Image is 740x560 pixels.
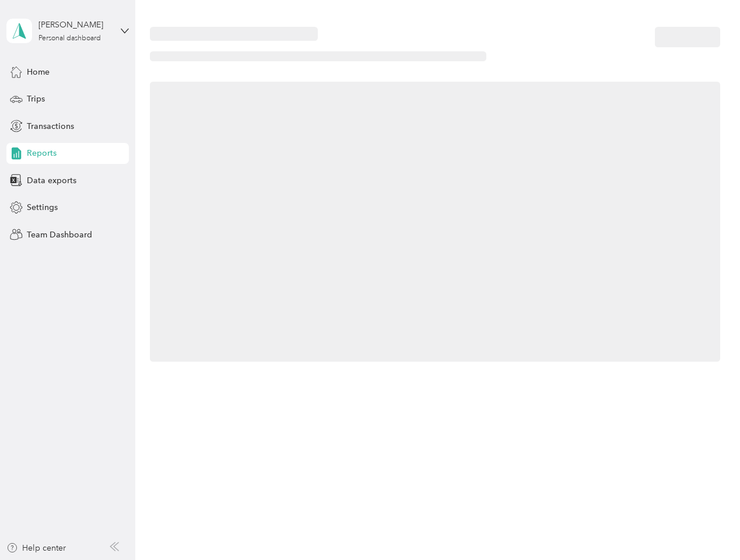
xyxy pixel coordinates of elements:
[675,495,740,560] iframe: Everlance-gr Chat Button Frame
[27,174,76,187] span: Data exports
[38,35,101,42] div: Personal dashboard
[6,542,66,554] button: Help center
[38,19,111,31] div: [PERSON_NAME]
[27,201,58,213] span: Settings
[27,147,57,159] span: Reports
[27,120,74,132] span: Transactions
[27,93,45,105] span: Trips
[27,229,92,241] span: Team Dashboard
[27,66,50,78] span: Home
